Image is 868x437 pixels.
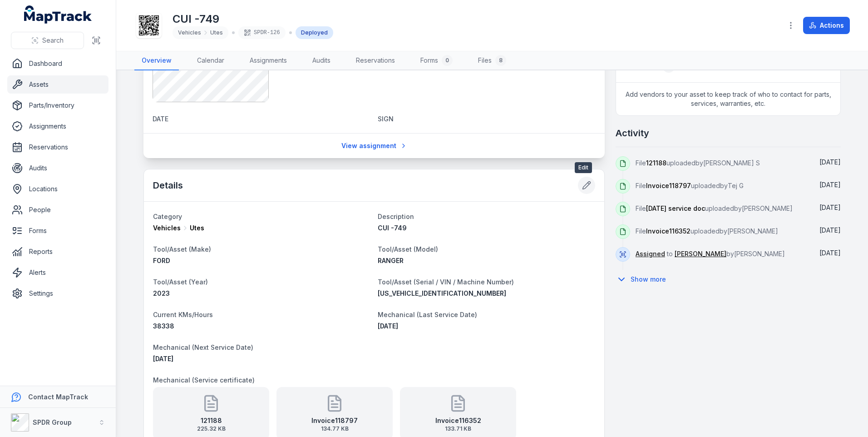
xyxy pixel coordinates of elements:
span: [DATE] [819,249,841,257]
strong: Contact MapTrack [28,393,88,401]
a: Reservations [349,51,402,70]
a: Dashboard [7,55,108,73]
span: [DATE] [153,355,173,363]
span: Mechanical (Next Service Date) [153,343,253,351]
span: [DATE] service doc [646,204,705,212]
a: View assignment [335,137,413,154]
div: 8 [495,55,506,66]
span: [DATE] [819,181,841,189]
a: Parts/Inventory [7,96,108,114]
a: Reservations [7,138,108,156]
span: Tool/Asset (Model) [378,245,438,253]
strong: 121188 [197,416,226,425]
span: Current KMs/Hours [153,311,213,318]
span: Tool/Asset (Year) [153,278,208,286]
span: [US_VEHICLE_IDENTIFICATION_NUMBER] [378,289,506,297]
span: 133.71 KB [435,425,481,432]
strong: SPDR Group [33,418,72,426]
span: Utes [210,29,223,36]
span: 2023 [153,289,170,297]
span: File uploaded by [PERSON_NAME] [636,204,793,212]
h1: CUI -749 [173,12,333,26]
span: to by [PERSON_NAME] [636,250,785,258]
time: 16/06/2025, 8:05:13 am [819,158,841,166]
a: Assets [7,75,108,94]
span: FORD [153,257,170,264]
button: Show more [616,270,672,289]
a: Locations [7,180,108,198]
span: File uploaded by [PERSON_NAME] [636,227,778,235]
a: Audits [305,51,338,70]
span: Invoice118797 [646,182,691,189]
time: 31/01/2025, 6:12:04 am [819,181,841,189]
a: Files8 [471,51,513,70]
time: 05/06/2025, 7:30:00 pm [378,322,398,330]
a: Audits [7,159,108,177]
span: [DATE] [819,158,841,166]
span: Search [42,36,64,45]
span: CUI -749 [378,224,407,232]
span: Mechanical (Service certificate) [153,376,255,384]
span: Utes [190,223,204,233]
button: Search [11,32,84,49]
time: 28/01/2025, 9:23:45 am [819,249,841,257]
a: Assigned [636,249,665,258]
span: DATE [153,115,168,123]
span: [DATE] [819,204,841,211]
span: RANGER [378,257,404,264]
strong: Invoice116352 [435,416,481,425]
a: Assignments [242,51,294,70]
a: Alerts [7,263,108,282]
a: Forms0 [413,51,460,70]
h2: Details [153,179,183,192]
div: SPDR-126 [238,26,286,39]
span: 134.77 KB [311,425,358,432]
span: Vehicles [178,29,201,36]
span: SIGN [378,115,394,123]
span: 38338 [153,322,174,330]
span: [DATE] [819,226,841,234]
span: Edit [575,162,592,173]
span: File uploaded by [PERSON_NAME] S [636,159,760,167]
span: Add vendors to your asset to keep track of who to contact for parts, services, warranties, etc. [616,83,840,115]
button: Actions [803,17,850,34]
span: Category [153,213,182,220]
time: 28/01/2025, 9:25:03 am [819,226,841,234]
a: Assignments [7,117,108,135]
span: File uploaded by Tej G [636,182,744,189]
span: Description [378,213,414,220]
span: [DATE] [378,322,398,330]
span: Mechanical (Last Service Date) [378,311,477,318]
h2: Activity [616,127,649,139]
a: People [7,201,108,219]
span: Vehicles [153,223,181,233]
span: 121188 [646,159,666,167]
time: 05/12/2025, 6:30:00 pm [153,355,173,363]
a: Settings [7,284,108,303]
a: [PERSON_NAME] [675,249,726,258]
span: Tool/Asset (Make) [153,245,211,253]
div: 0 [442,55,453,66]
a: Forms [7,222,108,240]
span: Tool/Asset (Serial / VIN / Machine Number) [378,278,514,286]
span: Invoice116352 [646,227,690,235]
a: Reports [7,243,108,261]
a: Calendar [190,51,232,70]
time: 28/01/2025, 9:25:34 am [819,204,841,211]
a: Overview [134,51,179,70]
strong: Invoice118797 [311,416,358,425]
span: 225.32 KB [197,425,226,432]
div: Deployed [296,26,333,39]
a: MapTrack [24,5,92,24]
